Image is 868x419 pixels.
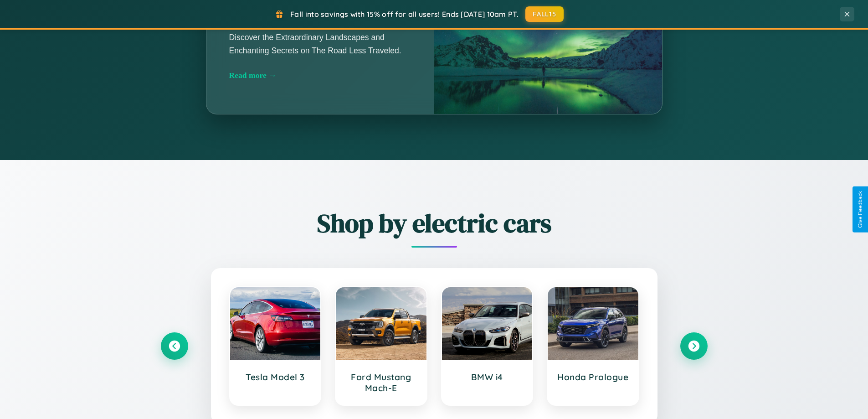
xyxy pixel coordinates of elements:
[161,206,708,241] h2: Shop by electric cars
[525,6,564,22] button: FALL15
[557,372,629,383] h3: Honda Prologue
[345,372,417,393] h3: Ford Mustang Mach-E
[229,71,411,80] div: Read more →
[229,31,411,57] p: Discover the Extraordinary Landscapes and Enchanting Secrets on The Road Less Traveled.
[290,10,519,19] span: Fall into savings with 15% off for all users! Ends [DATE] 10am PT.
[857,191,863,228] div: Give Feedback
[451,372,524,383] h3: BMW i4
[239,372,312,383] h3: Tesla Model 3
